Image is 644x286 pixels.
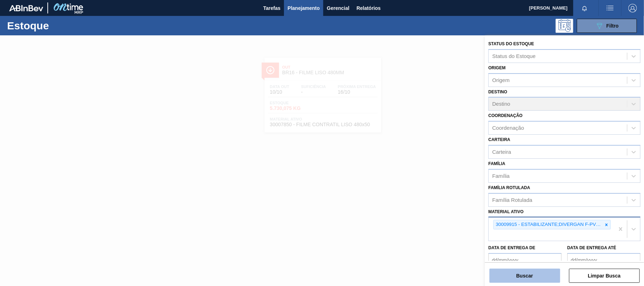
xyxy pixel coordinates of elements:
[7,22,112,30] h1: Estoque
[492,77,510,83] div: Origem
[492,197,532,203] div: Família Rotulada
[488,245,535,250] label: Data de Entrega de
[577,19,637,33] button: Filtro
[488,185,530,190] label: Família Rotulada
[607,23,619,29] span: Filtro
[567,253,640,267] input: dd/mm/yyyy
[356,4,381,12] span: Relatórios
[492,173,510,179] div: Família
[492,125,524,131] div: Coordenação
[488,41,534,46] label: Status do Estoque
[9,5,43,11] img: TNhmsLtSVTkK8tSr43FrP2fwEKptu5GPRR3wAAAABJRU5ErkJggg==
[263,4,280,12] span: Tarefas
[492,149,511,155] div: Carteira
[488,65,506,70] label: Origem
[567,245,616,250] label: Data de Entrega até
[488,137,510,142] label: Carteira
[488,209,524,214] label: Material ativo
[492,53,536,59] div: Status do Estoque
[488,253,562,267] input: dd/mm/yyyy
[288,4,320,12] span: Planejamento
[494,220,603,229] div: 30009915 - ESTABILIZANTE;DIVERGAN F-PVPP;;
[628,4,637,12] img: Logout
[606,4,614,12] img: userActions
[488,161,505,166] label: Família
[488,89,507,94] label: Destino
[556,19,573,33] div: Pogramando: nenhum usuário selecionado
[573,3,596,13] button: Notificações
[488,113,523,118] label: Coordenação
[327,4,349,12] span: Gerencial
